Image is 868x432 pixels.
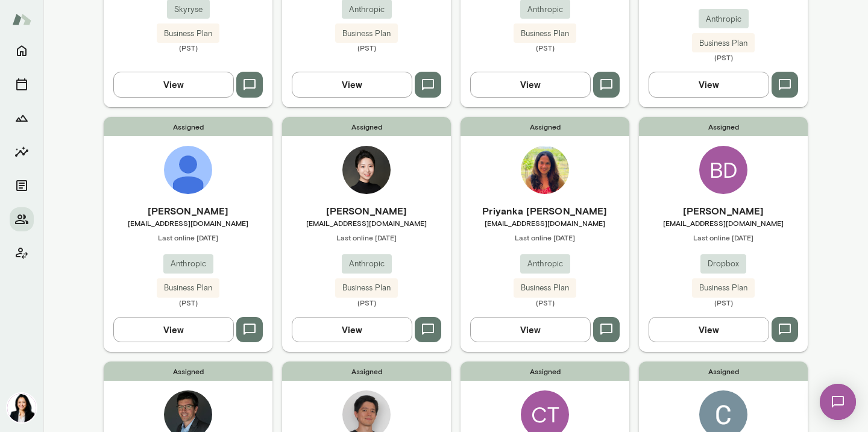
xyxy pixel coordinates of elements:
button: Members [10,207,34,231]
span: [EMAIL_ADDRESS][DOMAIN_NAME] [282,218,451,228]
span: (PST) [639,52,808,62]
span: Anthropic [342,4,392,16]
img: Priyanka Phatak [521,146,569,194]
h6: Priyanka [PERSON_NAME] [461,204,629,218]
span: Assigned [461,117,629,136]
button: Home [10,39,34,63]
button: View [292,317,412,342]
span: [EMAIL_ADDRESS][DOMAIN_NAME] [461,218,629,228]
span: Skyryse [167,4,210,16]
img: Celine Xie [342,146,391,194]
button: View [649,72,769,97]
span: (PST) [639,298,808,307]
span: Business Plan [514,282,576,294]
button: Growth Plan [10,106,34,130]
span: Assigned [282,117,451,136]
span: Assigned [282,362,451,381]
span: Dropbox [700,258,746,270]
img: Hyonjee Joo [164,146,212,194]
span: (PST) [282,298,451,307]
h6: [PERSON_NAME] [639,204,808,218]
span: Business Plan [692,282,755,294]
span: Assigned [639,362,808,381]
span: [EMAIL_ADDRESS][DOMAIN_NAME] [104,218,272,228]
span: Anthropic [699,13,749,25]
span: Anthropic [520,4,570,16]
span: Anthropic [520,258,570,270]
button: View [292,72,412,97]
span: Business Plan [692,37,755,49]
span: (PST) [104,298,272,307]
span: Assigned [104,117,272,136]
button: Documents [10,174,34,198]
span: (PST) [461,43,629,52]
span: (PST) [461,298,629,307]
span: Last online [DATE] [639,233,808,242]
span: Assigned [639,117,808,136]
button: View [470,72,591,97]
button: View [649,317,769,342]
span: Anthropic [342,258,392,270]
button: Sessions [10,72,34,96]
button: View [470,317,591,342]
span: Business Plan [157,282,219,294]
span: Business Plan [514,28,576,40]
button: Client app [10,241,34,265]
button: View [113,72,234,97]
span: (PST) [282,43,451,52]
button: View [113,317,234,342]
span: (PST) [104,43,272,52]
span: Last online [DATE] [282,233,451,242]
span: Last online [DATE] [461,233,629,242]
img: Monica Aggarwal [7,393,36,422]
div: BD [699,146,747,194]
button: Insights [10,140,34,164]
span: Business Plan [335,28,398,40]
span: Assigned [104,362,272,381]
span: Anthropic [163,258,213,270]
span: Assigned [461,362,629,381]
h6: [PERSON_NAME] [282,204,451,218]
span: Business Plan [157,28,219,40]
span: Last online [DATE] [104,233,272,242]
img: Mento [12,8,31,31]
span: [EMAIL_ADDRESS][DOMAIN_NAME] [639,218,808,228]
span: Business Plan [335,282,398,294]
h6: [PERSON_NAME] [104,204,272,218]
